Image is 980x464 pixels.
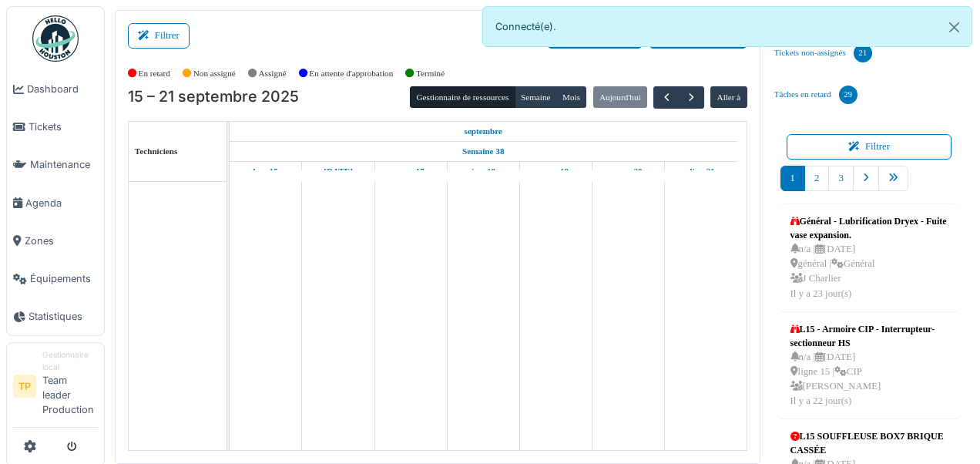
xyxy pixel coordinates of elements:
[394,162,428,181] a: 17 septembre 2025
[653,86,679,109] button: Précédent
[42,349,98,423] li: Team leader Production
[768,74,864,116] a: Tâches en retard
[780,166,958,203] nav: pager
[309,67,393,80] label: En attente d'approbation
[768,32,878,74] a: Tickets non-assignés
[42,349,98,373] div: Gestionnaire local
[128,23,190,49] button: Filtrer
[29,119,98,134] span: Tickets
[461,122,507,141] a: 15 septembre 2025
[790,242,948,301] div: n/a | [DATE] général | Général J Charlier Il y a 23 jour(s)
[128,88,299,106] h2: 15 – 21 septembre 2025
[30,157,98,172] span: Maintenance
[787,134,952,160] button: Filtrer
[787,210,952,305] a: Général - Lubrification Dryex - Fuite vase expansion. n/a |[DATE] général |Général J CharlierIl y...
[710,86,747,108] button: Aller à
[416,67,445,80] label: Terminé
[139,67,170,80] label: En retard
[7,298,104,335] a: Statistiques
[27,82,98,96] span: Dashboard
[482,6,972,47] div: Connecté(e).
[556,86,587,108] button: Mois
[249,162,281,181] a: 15 septembre 2025
[790,350,948,409] div: n/a | [DATE] ligne 15 | CIP [PERSON_NAME] Il y a 22 jour(s)
[7,260,104,298] a: Équipements
[787,318,952,413] a: L15 - Armoire CIP - Interrupteur-sectionneur HS n/a |[DATE] ligne 15 |CIP [PERSON_NAME]Il y a 22 ...
[29,309,98,324] span: Statistiques
[7,146,104,183] a: Maintenance
[854,44,872,62] div: 21
[320,162,357,181] a: 16 septembre 2025
[828,166,853,191] a: 3
[790,322,948,350] div: L15 - Armoire CIP - Interrupteur-sectionneur HS
[32,15,79,62] img: Badge_color-CXgf-gQk.svg
[937,7,972,48] button: Close
[25,234,98,248] span: Zones
[7,108,104,146] a: Tickets
[611,162,646,181] a: 20 septembre 2025
[7,70,104,108] a: Dashboard
[13,349,98,427] a: TP Gestionnaire localTeam leader Production
[790,214,948,242] div: Général - Lubrification Dryex - Fuite vase expansion.
[135,146,178,156] span: Techniciens
[683,162,718,181] a: 21 septembre 2025
[839,86,857,104] div: 29
[7,184,104,222] a: Agenda
[539,162,573,181] a: 19 septembre 2025
[804,166,829,191] a: 2
[25,196,98,210] span: Agenda
[30,271,98,286] span: Équipements
[467,162,499,181] a: 18 septembre 2025
[593,86,647,108] button: Aujourd'hui
[780,166,805,191] a: 1
[515,86,557,108] button: Semaine
[193,67,236,80] label: Non assigné
[13,375,36,398] li: TP
[458,142,508,161] a: Semaine 38
[410,86,515,108] button: Gestionnaire de ressources
[679,86,704,109] button: Suivant
[259,67,287,80] label: Assigné
[7,222,104,260] a: Zones
[790,429,948,457] div: L15 SOUFFLEUSE BOX7 BRIQUE CASSÉE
